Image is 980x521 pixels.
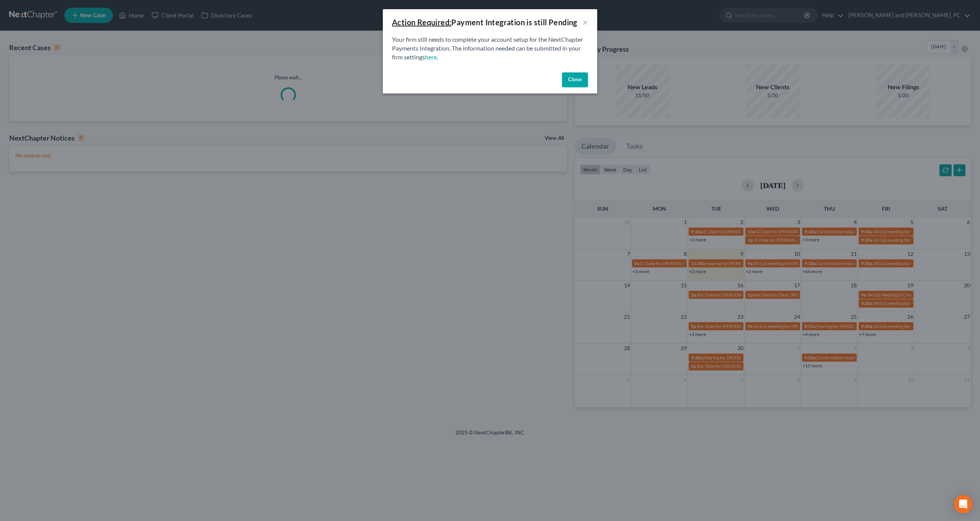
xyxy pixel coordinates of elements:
a: here [425,53,437,61]
div: Payment Integration is still Pending [392,17,577,28]
p: Your firm still needs to complete your account setup for the NextChapter Payments Integration. Th... [392,35,588,62]
u: Action Required: [392,18,451,27]
button: Close [562,72,588,88]
div: Open Intercom Messenger [954,495,972,513]
button: × [583,18,588,27]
